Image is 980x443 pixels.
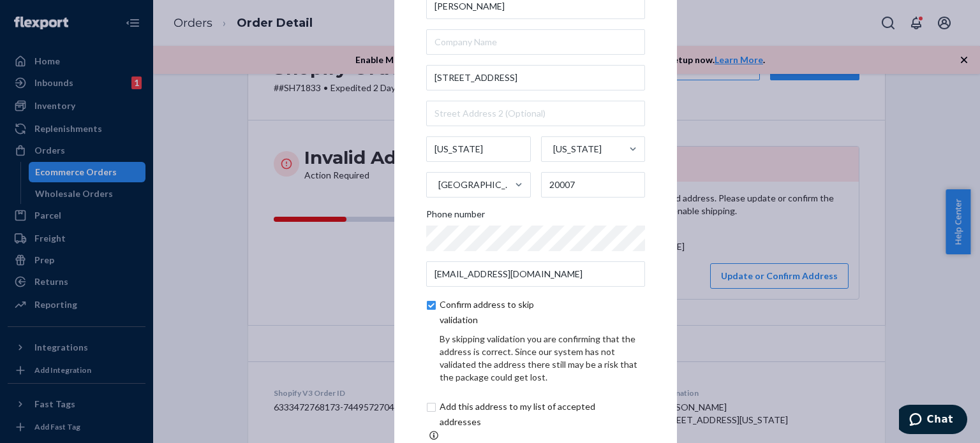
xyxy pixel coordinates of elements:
input: ZIP Code [541,172,646,198]
input: [US_STATE] [552,136,553,162]
input: Street Address 2 (Optional) [426,101,645,126]
input: [GEOGRAPHIC_DATA] [437,172,438,198]
div: By skipping validation you are confirming that the address is correct. Since our system has not v... [440,333,645,384]
iframe: Opens a widget where you can chat to one of our agents [899,405,967,437]
div: [US_STATE] [553,143,602,156]
input: Street Address [426,65,645,91]
div: [GEOGRAPHIC_DATA] [438,178,514,191]
input: City [426,136,531,162]
input: Company Name [426,29,645,55]
span: Phone number [426,208,485,226]
input: Email (Only Required for International) [426,261,645,287]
